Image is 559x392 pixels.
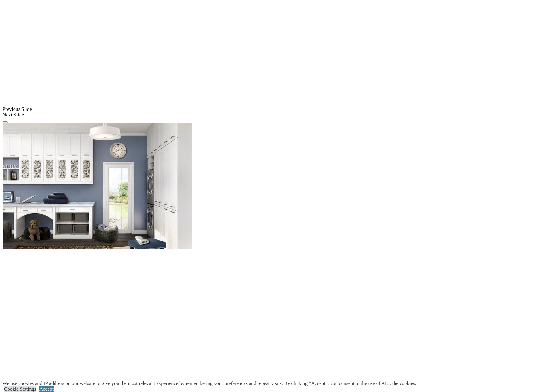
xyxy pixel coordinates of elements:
[39,386,54,392] a: Accept
[4,386,36,392] a: Cookie Settings
[3,121,8,123] button: Click here to pause slide show
[3,123,192,249] img: Banner for mobile view
[3,106,556,112] div: Previous Slide
[3,381,416,386] div: We use cookies and IP address on our website to give you the most relevant experience by remember...
[3,112,556,118] div: Next Slide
